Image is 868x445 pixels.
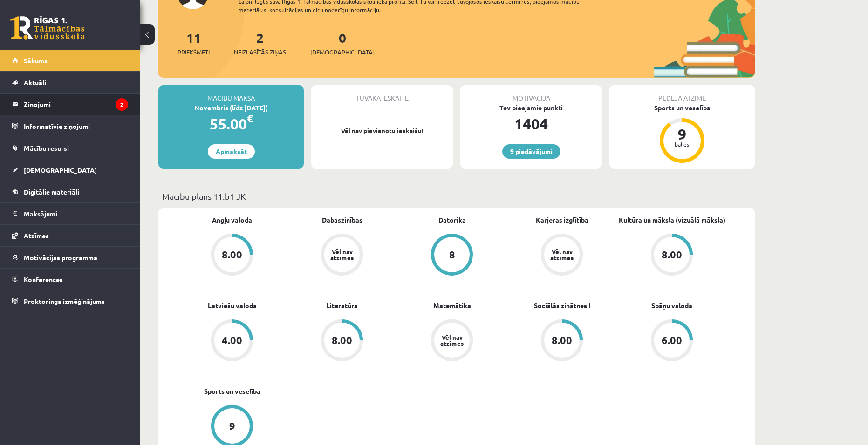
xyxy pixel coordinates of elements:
[287,234,397,277] a: Vēl nav atzīmes
[609,103,755,113] div: Sports un veselība
[12,72,128,93] a: Aktuāli
[234,29,286,57] a: 2Neizlasītās ziņas
[326,301,358,310] a: Literatūra
[204,386,260,396] a: Sports un veselība
[552,335,572,345] div: 8.00
[433,301,471,310] a: Matemātika
[178,47,210,57] span: Priekšmeti
[24,203,128,224] legend: Maksājumi
[449,249,455,260] div: 8
[12,269,128,290] a: Konferences
[311,85,453,103] div: Tuvākā ieskaite
[162,190,751,202] p: Mācību plāns 11.b1 JK
[438,215,466,225] a: Datorika
[158,85,304,103] div: Mācību maksa
[507,319,617,363] a: 8.00
[177,234,287,277] a: 8.00
[668,127,696,142] div: 9
[12,290,128,312] a: Proktoringa izmēģinājums
[609,103,755,164] a: Sports un veselība 9 balles
[24,78,46,87] span: Aktuāli
[534,301,590,310] a: Sociālās zinātnes I
[12,50,128,71] a: Sākums
[116,98,128,111] i: 2
[24,56,48,65] span: Sākums
[617,234,727,277] a: 8.00
[177,319,287,363] a: 4.00
[12,225,128,246] a: Atzīmes
[310,47,375,57] span: [DEMOGRAPHIC_DATA]
[234,47,286,57] span: Neizlasītās ziņas
[460,103,602,113] div: Tev pieejamie punkti
[507,234,617,277] a: Vēl nav atzīmes
[222,335,242,345] div: 4.00
[662,335,682,345] div: 6.00
[322,215,362,225] a: Dabaszinības
[310,29,375,57] a: 0[DEMOGRAPHIC_DATA]
[439,334,465,346] div: Vēl nav atzīmes
[12,159,128,181] a: [DEMOGRAPHIC_DATA]
[12,94,128,115] a: Ziņojumi2
[332,335,352,345] div: 8.00
[158,113,304,135] div: 55.00
[12,247,128,268] a: Motivācijas programma
[24,166,97,174] span: [DEMOGRAPHIC_DATA]
[502,144,560,159] a: 9 piedāvājumi
[24,94,128,115] legend: Ziņojumi
[316,126,448,135] p: Vēl nav pievienotu ieskaišu!
[24,115,128,137] legend: Informatīvie ziņojumi
[617,319,727,363] a: 6.00
[460,85,602,103] div: Motivācija
[609,85,755,103] div: Pēdējā atzīme
[397,234,507,277] a: 8
[178,29,210,57] a: 11Priekšmeti
[619,215,725,225] a: Kultūra un māksla (vizuālā māksla)
[12,181,128,202] a: Digitālie materiāli
[158,103,304,113] div: Novembris (līdz [DATE])
[208,144,255,159] a: Apmaksāt
[287,319,397,363] a: 8.00
[668,142,696,147] div: balles
[208,301,257,310] a: Latviešu valoda
[549,249,575,261] div: Vēl nav atzīmes
[24,144,69,152] span: Mācību resursi
[460,113,602,135] div: 1404
[24,188,79,196] span: Digitālie materiāli
[24,297,105,305] span: Proktoringa izmēģinājums
[662,249,682,260] div: 8.00
[212,215,252,225] a: Angļu valoda
[12,115,128,137] a: Informatīvie ziņojumi
[222,249,242,260] div: 8.00
[329,249,355,261] div: Vēl nav atzīmes
[536,215,588,225] a: Karjeras izglītība
[247,112,253,125] span: €
[229,421,235,431] div: 9
[397,319,507,363] a: Vēl nav atzīmes
[24,275,63,283] span: Konferences
[12,137,128,159] a: Mācību resursi
[24,231,49,240] span: Atzīmes
[24,253,97,262] span: Motivācijas programma
[651,301,692,310] a: Spāņu valoda
[12,203,128,224] a: Maksājumi
[10,16,85,40] a: Rīgas 1. Tālmācības vidusskola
